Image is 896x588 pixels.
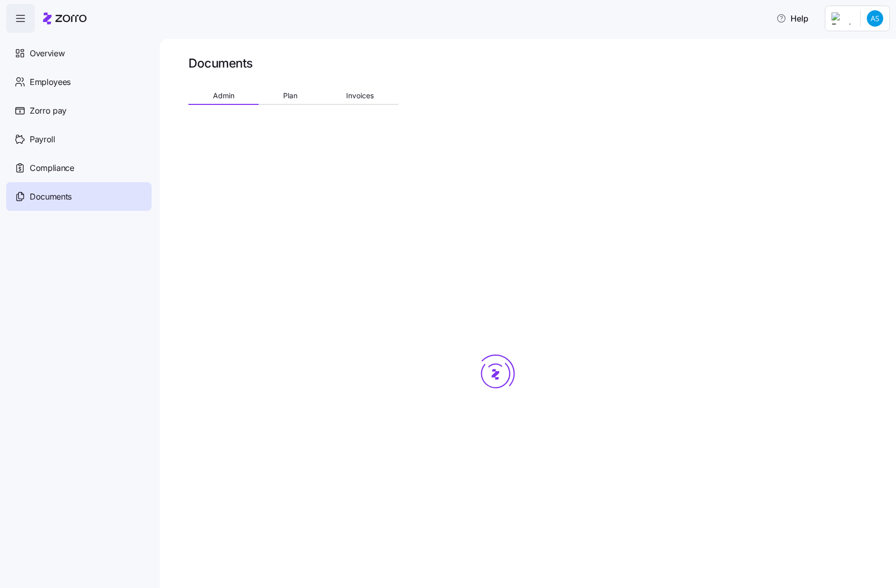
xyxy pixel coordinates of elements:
span: Admin [213,92,234,99]
a: Payroll [6,125,152,154]
span: Payroll [30,133,55,146]
span: Help [776,12,808,25]
a: Zorro pay [6,96,152,125]
a: Compliance [6,154,152,182]
span: Compliance [30,162,74,175]
span: Invoices [346,92,374,99]
a: Overview [6,39,152,68]
span: Plan [283,92,297,99]
span: Zorro pay [30,104,67,117]
span: Documents [30,190,72,203]
span: Overview [30,47,65,60]
button: Help [768,8,817,29]
h1: Documents [188,55,253,71]
a: Employees [6,68,152,96]
span: Employees [30,76,71,89]
a: Documents [6,182,152,211]
img: Employer logo [831,12,852,25]
img: 6868d2b515736b2f1331ef8d07e4bd0e [867,10,883,27]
